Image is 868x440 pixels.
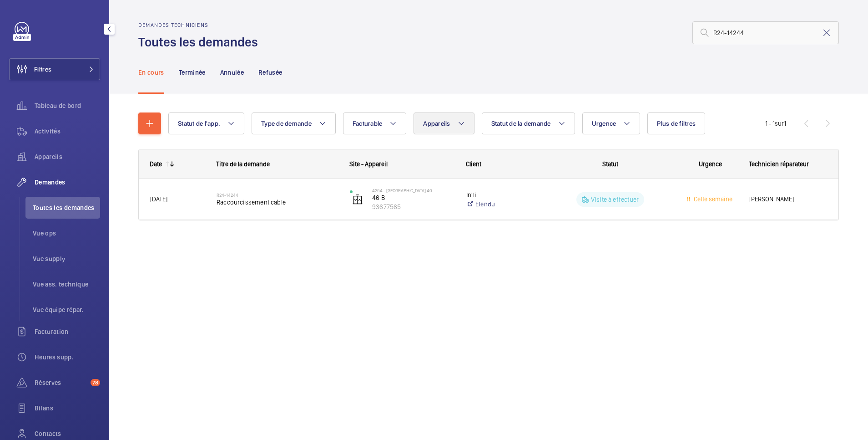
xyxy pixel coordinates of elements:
button: Type de demande [252,113,336,134]
span: Vue équipe répar. [33,305,100,314]
span: Heures supp. [35,353,100,362]
h1: Toutes les demandes [138,34,263,51]
p: Annulée [220,68,244,77]
span: Urgence [699,160,722,168]
span: Filtres [34,65,51,74]
span: Titre de la demande [216,160,270,168]
p: Refusée [258,68,282,77]
span: Cette semaine [692,195,732,203]
div: Date [150,160,162,168]
span: sur [775,120,784,127]
p: En cours [138,68,164,77]
span: Technicien réparateur [749,160,809,168]
button: Plus de filtres [647,113,705,134]
span: Facturation [35,327,100,336]
span: Demandes [35,178,100,187]
button: Statut de la demande [482,113,575,134]
button: Urgence [582,113,641,134]
span: Plus de filtres [657,120,696,127]
span: Toutes les demandes [33,203,100,212]
span: Statut de la demande [491,120,551,127]
span: Vue ops [33,229,100,238]
span: Statut [602,160,618,168]
span: [PERSON_NAME] [749,194,827,205]
span: Urgence [592,120,616,127]
p: Visite à effectuer [591,195,639,204]
h2: R24-14244 [217,192,338,198]
span: Contacts [35,429,100,438]
span: Tableau de bord [35,101,100,110]
span: Type de demande [261,120,312,127]
span: Vue ass. technique [33,280,100,289]
input: Chercher par numéro demande ou de devis [692,21,839,44]
button: Statut de l'app. [168,113,244,134]
button: Filtres [9,58,100,80]
button: Facturable [343,113,407,134]
span: Réserves [35,378,87,387]
span: Bilans [35,404,100,413]
p: 46 B [372,193,454,202]
p: Terminée [179,68,206,77]
span: Activités [35,127,100,136]
span: Site - Appareil [349,160,388,168]
span: Client [466,160,481,168]
span: Appareils [35,152,100,161]
p: In'li [466,190,538,200]
p: 93677565 [372,202,454,211]
button: Appareils [414,113,474,134]
span: Raccourcissement cable [217,198,338,207]
span: Statut de l'app. [178,120,220,127]
span: 1 - 1 1 [765,120,786,127]
h2: Demandes techniciens [138,22,263,28]
span: Facturable [353,120,383,127]
p: 4254 - [GEOGRAPHIC_DATA] 40 [372,188,454,193]
span: Appareils [423,120,450,127]
span: [DATE] [150,195,167,203]
a: Étendu [466,200,538,209]
span: 78 [91,379,100,386]
span: Vue supply [33,254,100,263]
img: elevator.svg [352,194,363,205]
